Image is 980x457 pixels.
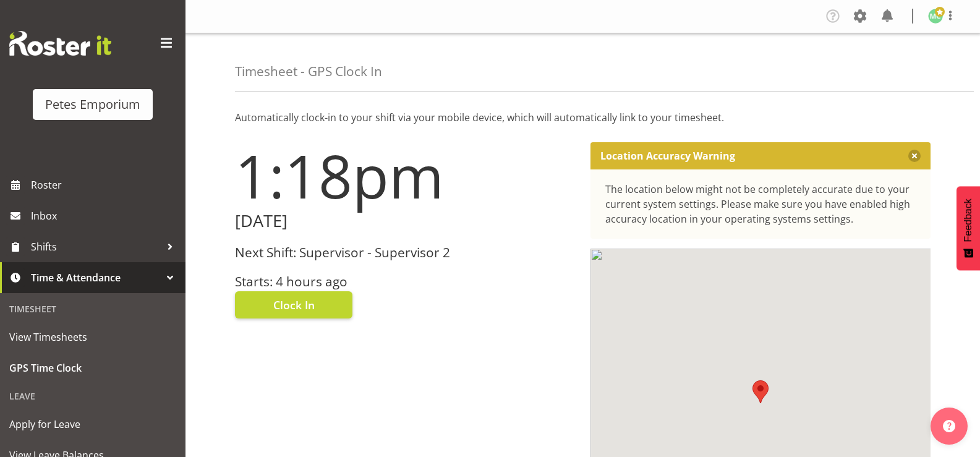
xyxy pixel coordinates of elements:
button: Close message [908,150,921,162]
span: Inbox [31,207,179,225]
div: Timesheet [3,296,182,322]
img: help-xxl-2.png [943,420,955,432]
img: melissa-cowen2635.jpg [928,9,943,23]
img: Rosterit website logo [9,31,111,56]
p: Location Accuracy Warning [600,150,735,162]
h3: Starts: 4 hours ago [235,275,576,289]
a: GPS Time Clock [3,352,182,383]
h1: 1:18pm [235,142,576,209]
span: Shifts [31,237,161,256]
a: View Timesheets [3,322,182,352]
span: Time & Attendance [31,268,161,287]
p: Automatically clock-in to your shift via your mobile device, which will automatically link to you... [235,110,931,125]
a: Apply for Leave [3,409,182,440]
div: Leave [3,383,182,409]
div: The location below might not be completely accurate due to your current system settings. Please m... [605,182,916,226]
button: Feedback - Show survey [957,186,980,270]
span: Apply for Leave [9,415,176,434]
h3: Next Shift: Supervisor - Supervisor 2 [235,246,576,260]
span: GPS Time Clock [9,359,176,377]
span: View Timesheets [9,328,176,346]
h2: [DATE] [235,211,576,231]
span: Clock In [273,297,315,313]
span: Feedback [963,199,974,242]
button: Clock In [235,291,352,318]
span: Roster [31,176,179,194]
h4: Timesheet - GPS Clock In [235,64,382,79]
div: Petes Emporium [45,95,140,114]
